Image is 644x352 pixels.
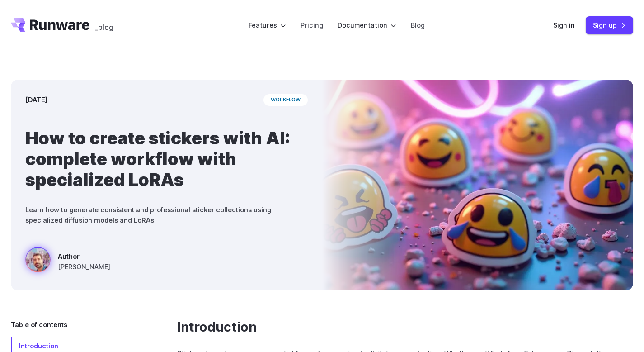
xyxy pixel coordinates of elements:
a: Sign in [553,20,575,30]
a: Sign up [586,16,633,34]
span: [PERSON_NAME] [58,262,110,272]
a: Pricing [301,20,323,30]
a: Introduction [177,319,257,335]
a: A collection of vibrant, neon-style animal and nature stickers with a futuristic aesthetic Author... [25,247,110,276]
a: Go to / [11,18,89,32]
img: A collection of vibrant, neon-style animal and nature stickers with a futuristic aesthetic [322,80,634,290]
span: _blog [95,24,113,31]
label: Documentation [338,20,396,30]
span: workflow [263,94,308,106]
span: Author [58,251,110,262]
a: _blog [95,18,113,32]
label: Features [249,20,286,30]
a: Blog [411,20,425,30]
h1: How to create stickers with AI: complete workflow with specialized LoRAs [25,128,308,190]
p: Learn how to generate consistent and professional sticker collections using specialized diffusion... [25,205,308,225]
time: [DATE] [25,95,47,105]
span: Table of contents [11,319,67,330]
span: Introduction [19,342,58,350]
